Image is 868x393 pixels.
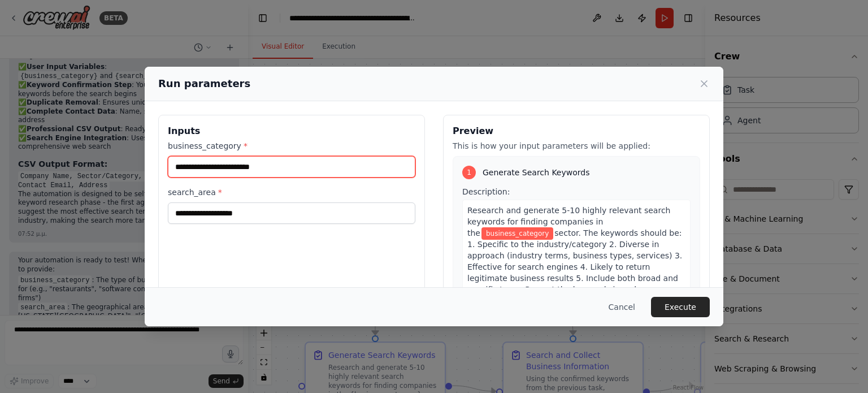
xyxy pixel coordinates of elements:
span: Generate Search Keywords [483,167,589,178]
span: sector. The keywords should be: 1. Specific to the industry/category 2. Diverse in approach (indu... [467,228,682,328]
h3: Inputs [168,124,415,138]
span: Research and generate 5-10 highly relevant search keywords for finding companies in the [467,206,670,237]
span: Description: [462,187,510,196]
button: Cancel [600,297,644,317]
h3: Preview [453,124,700,138]
h2: Run parameters [158,76,250,92]
div: 1 [462,166,476,179]
button: Execute [651,297,710,317]
p: This is how your input parameters will be applied: [453,140,700,152]
span: Variable: business_category [481,227,553,240]
label: search_area [168,187,415,198]
label: business_category [168,140,415,152]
